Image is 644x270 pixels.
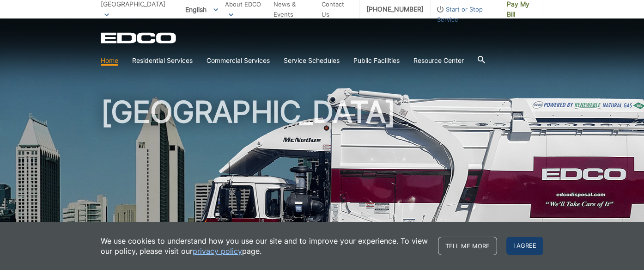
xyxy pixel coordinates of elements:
[193,246,242,256] a: privacy policy
[438,237,497,255] a: Tell me more
[207,55,270,66] a: Commercial Services
[101,236,429,256] p: We use cookies to understand how you use our site and to improve your experience. To view our pol...
[506,237,543,255] span: I agree
[132,55,193,66] a: Residential Services
[284,55,340,66] a: Service Schedules
[101,32,177,43] a: EDCD logo. Return to the homepage.
[101,55,118,66] a: Home
[353,55,400,66] a: Public Facilities
[413,55,464,66] a: Resource Center
[178,2,225,17] span: English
